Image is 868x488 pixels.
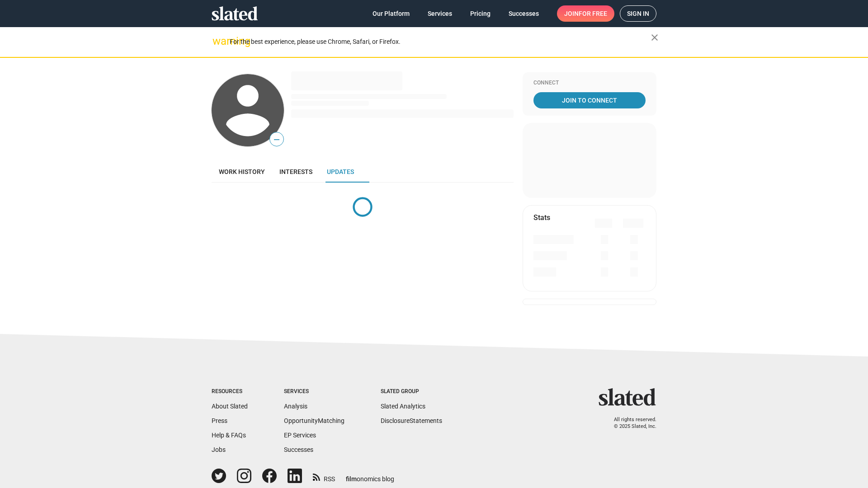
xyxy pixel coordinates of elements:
mat-icon: close [649,32,660,43]
a: Services [420,5,459,22]
a: Work history [212,161,272,183]
a: DisclosureStatements [381,417,442,424]
a: EP Services [284,432,316,439]
mat-card-title: Stats [533,213,550,222]
a: Analysis [284,403,307,410]
a: Pricing [463,5,498,22]
span: for free [579,5,607,22]
p: All rights reserved. © 2025 Slated, Inc. [604,417,656,430]
a: Jobs [212,446,226,453]
span: Sign in [627,6,649,21]
a: Successes [501,5,546,22]
a: Slated Analytics [381,403,425,410]
a: RSS [313,469,335,483]
span: Our Platform [373,5,410,22]
a: OpportunityMatching [284,417,344,424]
span: Pricing [470,5,491,22]
a: Joinfor free [557,5,614,22]
div: Services [284,388,344,395]
span: Services [428,5,452,22]
span: Work history [219,168,265,175]
a: Sign in [620,5,656,22]
span: Updates [327,168,354,175]
a: Our Platform [365,5,417,22]
div: Connect [533,80,646,87]
a: Press [212,417,227,424]
a: Updates [320,161,361,183]
span: — [270,134,283,145]
span: Successes [509,5,539,22]
span: Join [564,5,607,22]
span: film [346,475,357,483]
div: Resources [212,388,248,395]
a: About Slated [212,403,248,410]
a: filmonomics blog [346,468,394,483]
a: Join To Connect [533,92,646,108]
span: Join To Connect [535,92,644,108]
a: Successes [284,446,313,453]
a: Help & FAQs [212,432,246,439]
div: For the best experience, please use Chrome, Safari, or Firefox. [230,36,651,48]
span: Interests [279,168,312,175]
div: Slated Group [381,388,442,395]
mat-icon: warning [212,36,223,47]
a: Interests [272,161,320,183]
